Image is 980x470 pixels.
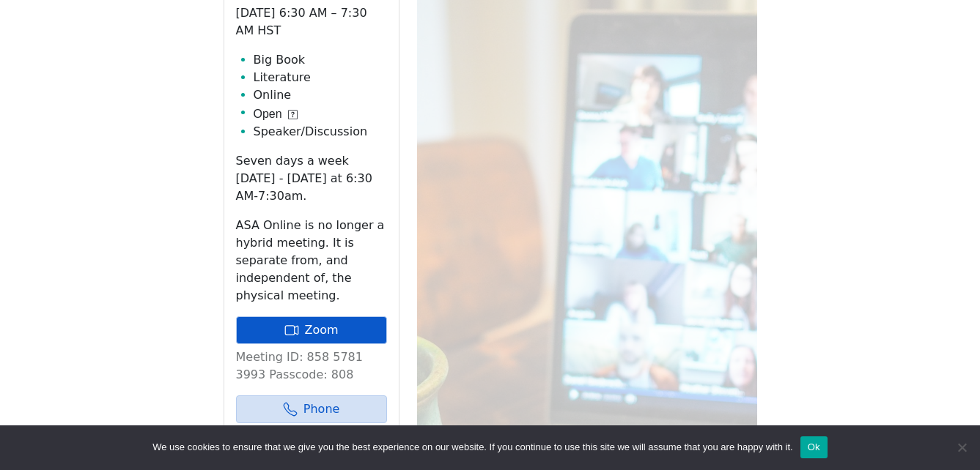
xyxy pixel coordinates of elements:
span: No [954,440,969,455]
p: ASA Online is no longer a hybrid meeting. It is separate from, and independent of, the physical m... [236,217,387,305]
p: Seven days a week [DATE] - [DATE] at 6:30 AM-7:30am. [236,152,387,205]
span: We use cookies to ensure that we give you the best experience on our website. If you continue to ... [152,440,792,455]
p: [DATE] 6:30 AM – 7:30 AM HST [236,4,387,40]
button: Open [254,105,298,123]
a: Phone [236,395,387,423]
li: Big Book [254,51,387,69]
li: Online [254,86,387,104]
li: Literature [254,69,387,86]
button: Ok [800,436,828,458]
li: Speaker/Discussion [254,123,387,141]
span: Open [254,105,282,123]
a: Zoom [236,316,387,344]
p: Meeting ID: 858 5781 3993 Passcode: 808 [236,348,387,384]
